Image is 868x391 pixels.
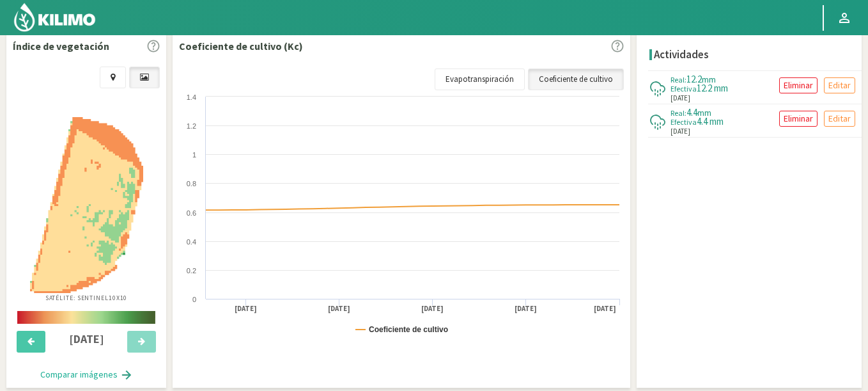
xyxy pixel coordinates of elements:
span: mm [697,107,711,118]
button: Comparar imágenes [27,362,146,388]
span: Real: [670,108,686,118]
text: 1.2 [187,122,196,130]
text: 0.4 [187,238,196,246]
span: 4.4 mm [697,115,724,127]
p: Índice de vegetación [13,38,109,54]
span: Efectiva [670,117,697,127]
span: 12.2 [686,73,702,85]
h4: Actividades [654,49,709,61]
button: Editar [824,77,855,93]
text: Coeficiente de cultivo [369,325,448,334]
img: scale [17,311,155,324]
span: [DATE] [670,126,690,137]
p: Editar [828,78,851,93]
span: 10X10 [109,294,128,302]
span: 4.4 [686,106,697,118]
text: [DATE] [421,304,444,314]
a: Coeficiente de cultivo [528,68,624,90]
text: [DATE] [594,304,616,314]
a: Evapotranspiración [435,68,525,90]
text: 0.2 [187,267,196,275]
text: [DATE] [235,304,257,314]
img: 9019299d-0a75-4844-9b31-4657a3299383_-_sentinel_-_2025-08-16.png [30,117,143,293]
p: Eliminar [784,111,813,126]
text: [DATE] [328,304,350,314]
text: 1.4 [187,93,196,101]
p: Eliminar [784,78,813,93]
p: Satélite: Sentinel [45,293,128,303]
p: Editar [828,111,851,126]
text: 0.8 [187,180,196,188]
img: Kilimo [13,2,97,33]
span: mm [702,74,716,85]
text: 0 [192,296,196,303]
button: Eliminar [779,77,818,93]
span: Efectiva [670,84,697,93]
button: Eliminar [779,111,818,127]
h4: [DATE] [53,333,120,346]
text: 1 [192,151,196,159]
text: 0.6 [187,209,196,217]
text: [DATE] [515,304,537,314]
span: Real: [670,75,686,84]
span: [DATE] [670,93,690,104]
p: Coeficiente de cultivo (Kc) [179,38,303,54]
button: Editar [824,111,855,127]
span: 12.2 mm [697,82,728,94]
